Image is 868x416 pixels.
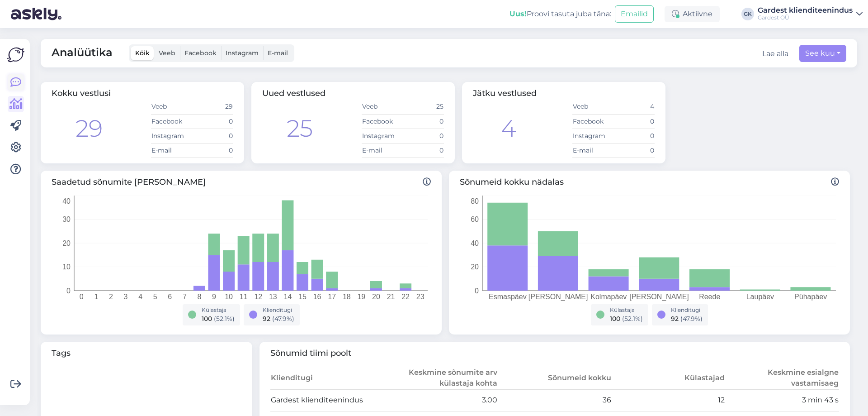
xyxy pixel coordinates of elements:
td: 0 [192,114,233,129]
td: 0 [613,129,655,143]
span: ( 52.1 %) [214,315,235,323]
a: Gardest klienditeenindusGardest OÜ [758,7,863,21]
img: Askly Logo [7,46,24,63]
span: Tags [52,347,241,359]
span: ( 47.9 %) [272,315,294,323]
tspan: 17 [328,293,336,301]
span: E-mail [268,49,288,57]
button: See kuu [799,45,846,62]
tspan: 23 [416,293,425,301]
span: Uued vestlused [262,88,325,98]
tspan: Pühapäev [794,293,827,301]
div: Proovi tasuta juba täna: [509,9,611,19]
tspan: [PERSON_NAME] [528,293,588,301]
tspan: 21 [387,293,395,301]
tspan: 10 [225,293,233,301]
span: Kõik [135,49,150,57]
td: Veeb [151,100,192,114]
span: Analüütika [52,44,113,62]
span: 92 [671,315,679,323]
span: ( 52.1 %) [622,315,643,323]
td: E-mail [362,143,403,158]
tspan: 9 [212,293,216,301]
td: E-mail [572,143,613,158]
div: Lae alla [762,48,788,59]
tspan: Esmaspäev [489,293,527,301]
td: E-mail [151,143,192,158]
td: 3 min 43 s [725,389,839,411]
div: GK [741,8,754,20]
td: Veeb [572,100,613,114]
div: Klienditugi [671,306,703,314]
tspan: 22 [401,293,410,301]
td: 0 [613,143,655,158]
td: 0 [403,114,444,129]
span: Kokku vestlusi [52,88,111,98]
td: 0 [403,129,444,143]
td: Instagram [572,129,613,143]
span: Instagram [226,49,259,57]
div: Aktiivne [665,6,720,22]
tspan: 40 [471,239,479,247]
div: Külastaja [610,306,643,314]
td: 0 [192,129,233,143]
span: ( 47.9 %) [680,315,703,323]
div: Külastaja [202,306,235,314]
tspan: 14 [284,293,292,301]
th: Keskmine sõnumite arv külastaja kohta [384,367,498,390]
tspan: 13 [269,293,277,301]
tspan: 16 [313,293,321,301]
span: 100 [202,315,212,323]
tspan: 2 [109,293,113,301]
td: Gardest klienditeenindus [270,389,384,411]
tspan: 4 [138,293,142,301]
th: Keskmine esialgne vastamisaeg [725,367,839,390]
tspan: 0 [475,287,479,294]
td: Instagram [362,129,403,143]
td: 0 [613,114,655,129]
div: Gardest klienditeenindus [758,7,853,14]
td: 36 [498,389,612,411]
td: Veeb [362,100,403,114]
td: Facebook [151,114,192,129]
span: Saadetud sõnumite [PERSON_NAME] [52,176,431,188]
div: 25 [287,111,313,146]
tspan: Kolmapäev [590,293,627,301]
tspan: 20 [62,239,71,247]
span: 100 [610,315,620,323]
tspan: 12 [254,293,262,301]
div: Gardest OÜ [758,14,853,21]
span: Sõnumeid kokku nädalas [460,176,839,188]
div: 4 [501,111,516,146]
tspan: 7 [183,293,187,301]
tspan: [PERSON_NAME] [629,293,689,301]
tspan: 19 [357,293,365,301]
tspan: 15 [298,293,307,301]
tspan: 1 [94,293,98,301]
tspan: 11 [240,293,248,301]
td: 3.00 [384,389,498,411]
span: Veeb [159,49,175,57]
td: 12 [612,389,726,411]
td: Facebook [362,114,403,129]
tspan: 20 [372,293,380,301]
div: Klienditugi [263,306,294,314]
tspan: Laupäev [746,293,774,301]
span: Facebook [184,49,217,57]
tspan: 6 [168,293,172,301]
td: 29 [192,100,233,114]
td: 0 [403,143,444,158]
span: Jätku vestlused [473,88,537,98]
tspan: 10 [62,263,71,271]
tspan: 80 [471,197,479,205]
div: 29 [75,111,103,146]
td: 0 [192,143,233,158]
tspan: 30 [62,215,71,223]
tspan: 3 [124,293,128,301]
td: Instagram [151,129,192,143]
th: Külastajad [612,367,726,390]
tspan: 18 [343,293,351,301]
td: Facebook [572,114,613,129]
th: Sõnumeid kokku [498,367,612,390]
tspan: 60 [471,215,479,223]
